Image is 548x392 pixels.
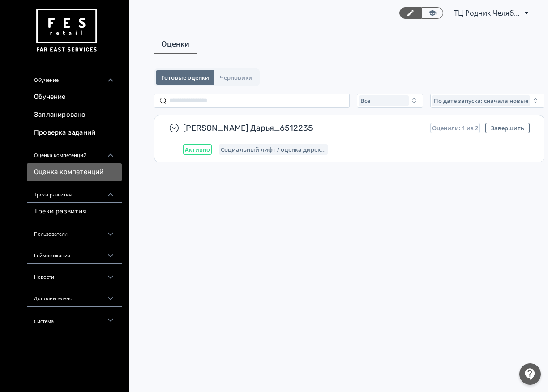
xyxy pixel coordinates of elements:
div: Геймификация [27,242,122,264]
div: Пользователи [27,221,122,242]
span: Черновики [220,74,253,81]
a: Обучение [27,88,122,106]
a: Оценка компетенций [27,163,122,181]
span: ТЦ Родник Челябинск CR 6512235 [454,8,521,18]
span: Оценки [161,38,189,49]
span: По дате запуска: сначала новые [434,97,528,104]
img: https://files.teachbase.ru/system/account/57463/logo/medium-936fc5084dd2c598f50a98b9cbe0469a.png [34,5,98,56]
span: Активно [185,146,210,153]
span: Социальный лифт / оценка директора магазина [221,146,326,153]
button: Все [357,94,423,108]
a: Проверка заданий [27,124,122,142]
div: Система [27,307,122,328]
button: По дате запуска: сначала новые [430,94,544,108]
div: Обучение [27,67,122,88]
span: Оценили: 1 из 2 [432,124,478,132]
div: Новости [27,264,122,285]
span: Готовые оценки [161,74,209,81]
a: Запланировано [27,106,122,124]
button: Черновики [214,70,258,85]
div: Оценка компетенций [27,142,122,163]
a: Переключиться в режим ученика [421,7,443,19]
a: Треки развития [27,203,122,221]
button: Завершить [485,123,530,133]
span: [PERSON_NAME] Дарья_6512235 [183,123,423,133]
div: Дополнительно [27,285,122,307]
span: Все [360,97,370,104]
div: Треки развития [27,181,122,203]
button: Готовые оценки [156,70,214,85]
